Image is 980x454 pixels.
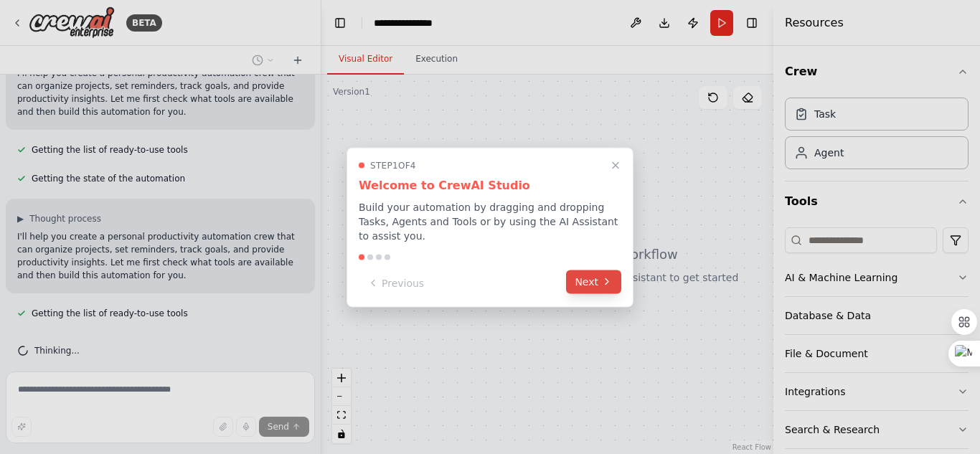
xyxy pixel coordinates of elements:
p: Build your automation by dragging and dropping Tasks, Agents and Tools or by using the AI Assista... [359,199,621,242]
button: Hide left sidebar [330,13,350,33]
span: Step 1 of 4 [370,159,416,171]
h3: Welcome to CrewAI Studio [359,176,621,194]
button: Close walkthrough [607,156,624,174]
button: Next [566,270,621,293]
button: Previous [359,271,433,295]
